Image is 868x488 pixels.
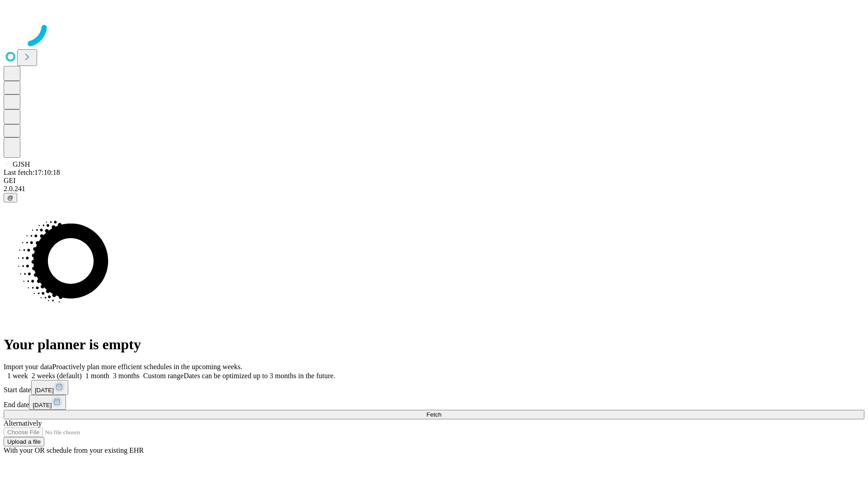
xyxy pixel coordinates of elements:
[4,336,864,353] h1: Your planner is empty
[4,419,42,427] span: Alternatively
[4,169,60,176] span: Last fetch: 17:10:18
[13,160,30,168] span: GJSH
[7,372,28,380] span: 1 week
[4,380,864,395] div: Start date
[4,410,864,419] button: Fetch
[32,372,82,380] span: 2 weeks (default)
[426,411,441,418] span: Fetch
[4,185,864,193] div: 2.0.241
[29,395,66,410] button: [DATE]
[143,372,184,380] span: Custom range
[31,380,68,395] button: [DATE]
[4,395,864,410] div: End date
[4,363,52,371] span: Import your data
[52,363,242,371] span: Proactively plan more efficient schedules in the upcoming weeks.
[4,177,864,185] div: GEI
[7,194,14,201] span: @
[113,372,140,380] span: 3 months
[35,387,54,394] span: [DATE]
[184,372,335,380] span: Dates can be optimized up to 3 months in the future.
[4,437,44,446] button: Upload a file
[33,402,52,408] span: [DATE]
[85,372,109,380] span: 1 month
[4,193,17,202] button: @
[4,446,144,454] span: With your OR schedule from your existing EHR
